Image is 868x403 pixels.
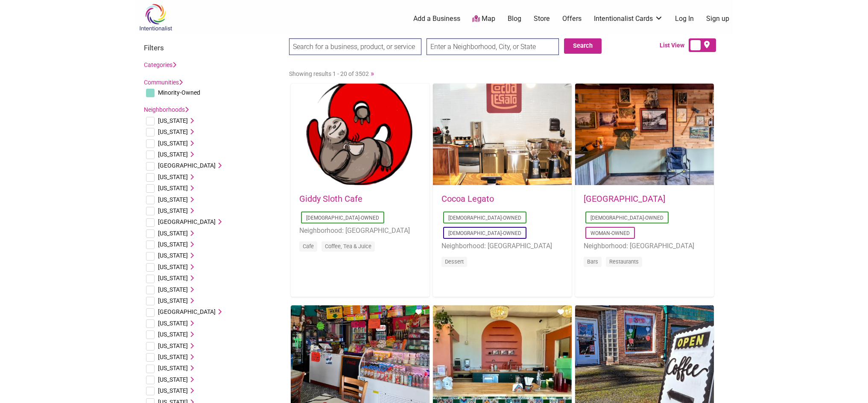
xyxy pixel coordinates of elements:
li: Neighborhood: [GEOGRAPHIC_DATA] [299,225,421,236]
a: Neighborhoods [144,106,189,113]
input: Search for a business, product, or service [289,38,421,55]
a: Sign up [706,14,729,23]
h3: Filters [144,43,281,52]
a: [DEMOGRAPHIC_DATA]-Owned [306,215,379,221]
a: Cafe [303,243,314,249]
span: Minority-Owned [158,89,200,96]
span: [US_STATE] [158,117,188,124]
a: Giddy Sloth Cafe [299,194,362,204]
a: [DEMOGRAPHIC_DATA]-Owned [448,215,521,221]
span: [US_STATE] [158,376,188,383]
span: [US_STATE] [158,196,188,203]
a: [DEMOGRAPHIC_DATA]-Owned [448,230,521,236]
span: [GEOGRAPHIC_DATA] [158,308,216,315]
span: [US_STATE] [158,320,188,327]
a: Dessert [445,258,464,265]
button: Search [564,38,602,54]
a: Communities [144,79,183,86]
li: Neighborhood: [GEOGRAPHIC_DATA] [584,241,705,252]
span: [US_STATE] [158,387,188,394]
span: [US_STATE] [158,140,188,147]
a: Offers [562,14,582,23]
a: Categories [144,61,176,68]
span: [GEOGRAPHIC_DATA] [158,218,216,225]
a: Restaurants [609,258,639,265]
span: [US_STATE] [158,264,188,270]
a: Map [472,14,495,24]
span: [US_STATE] [158,230,188,237]
span: List View [660,41,689,50]
a: Log In [675,14,694,23]
span: [US_STATE] [158,174,188,180]
span: [US_STATE] [158,207,188,214]
span: [US_STATE] [158,128,188,135]
span: [US_STATE] [158,342,188,349]
a: » [371,69,374,78]
a: Blog [508,14,521,23]
a: Woman-Owned [590,230,630,236]
a: Bars [587,258,598,265]
span: [US_STATE] [158,354,188,360]
span: [US_STATE] [158,185,188,191]
span: [US_STATE] [158,151,188,158]
img: Intentionalist [135,3,176,31]
span: [US_STATE] [158,275,188,281]
a: Intentionalist Cards [594,14,663,23]
a: Add a Business [413,14,460,23]
span: [GEOGRAPHIC_DATA] [158,162,216,169]
a: Cocoa Legato [441,194,494,204]
a: Coffee, Tea & Juice [325,243,371,249]
span: Showing results 1 - 20 of 3502 [289,70,369,77]
a: [DEMOGRAPHIC_DATA]-Owned [590,215,663,221]
span: [US_STATE] [158,286,188,293]
li: Neighborhood: [GEOGRAPHIC_DATA] [441,241,563,252]
span: [US_STATE] [158,331,188,338]
a: [GEOGRAPHIC_DATA] [584,194,665,204]
span: [US_STATE] [158,297,188,304]
input: Enter a Neighborhood, City, or State [427,38,559,55]
span: [US_STATE] [158,365,188,371]
span: [US_STATE] [158,252,188,259]
span: [US_STATE] [158,241,188,248]
a: Store [534,14,550,23]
